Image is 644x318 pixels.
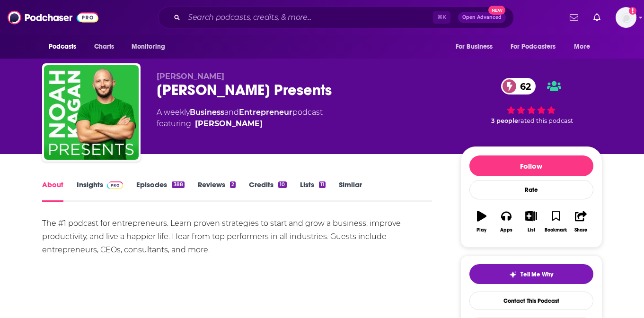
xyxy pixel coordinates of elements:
button: Bookmark [544,205,568,239]
button: open menu [449,38,505,56]
button: open menu [42,38,89,56]
button: Open AdvancedNew [458,12,506,23]
div: Rate [469,180,593,199]
a: About [42,180,63,202]
span: and [224,108,239,117]
a: Similar [339,180,362,202]
div: 388 [172,181,184,188]
div: Share [574,227,587,233]
a: Credits10 [249,180,286,202]
img: tell me why sparkle [509,271,517,278]
span: ⌘ K [433,11,450,24]
a: [PERSON_NAME] [195,118,263,129]
span: Open Advanced [462,15,502,20]
span: Monitoring [132,40,165,53]
span: Tell Me Why [520,271,553,278]
button: Play [469,205,494,239]
input: Search podcasts, credits, & more... [184,10,433,25]
a: Entrepreneur [239,108,292,117]
img: Noah Kagan Presents [44,65,139,160]
a: Show notifications dropdown [566,9,582,26]
div: Search podcasts, credits, & more... [158,7,514,28]
a: Lists11 [300,180,326,202]
button: Share [568,205,593,239]
div: 62 3 peoplerated this podcast [460,72,602,130]
svg: Add a profile image [629,7,636,15]
button: Apps [494,205,519,239]
span: featuring [157,118,323,129]
img: Podchaser - Follow, Share and Rate Podcasts [8,9,98,26]
span: 3 people [491,117,518,124]
button: Follow [469,155,593,176]
a: Business [190,108,224,117]
span: Podcasts [49,40,77,53]
div: A weekly podcast [157,107,323,129]
span: More [574,40,590,53]
span: Charts [94,40,115,53]
a: InsightsPodchaser Pro [77,180,124,202]
div: Apps [500,227,512,233]
div: The #1 podcast for entrepreneurs. Learn proven strategies to start and grow a business, improve p... [42,217,432,257]
button: List [519,205,543,239]
div: List [528,227,535,233]
img: User Profile [616,7,636,28]
div: 11 [319,181,326,188]
button: open menu [125,38,177,56]
a: Contact This Podcast [469,292,593,310]
button: open menu [567,38,602,56]
button: tell me why sparkleTell Me Why [469,264,593,284]
a: Episodes388 [136,180,184,202]
a: 62 [501,78,536,95]
div: 2 [230,181,236,188]
a: Show notifications dropdown [590,9,604,26]
button: Show profile menu [616,7,636,28]
a: Charts [88,38,120,56]
span: rated this podcast [518,117,573,124]
button: open menu [504,38,570,56]
img: Podchaser Pro [107,181,124,189]
div: 10 [278,181,286,188]
div: Bookmark [545,227,567,233]
span: 62 [511,78,536,95]
span: For Podcasters [511,40,556,53]
span: [PERSON_NAME] [157,72,224,81]
span: For Business [456,40,493,53]
div: Play [476,227,486,233]
span: Logged in as megcassidy [616,7,636,28]
span: New [488,6,505,15]
a: Reviews2 [198,180,236,202]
